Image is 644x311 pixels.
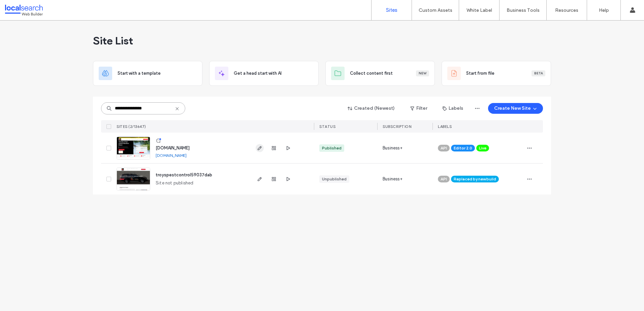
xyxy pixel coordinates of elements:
label: Sites [386,7,397,13]
button: Created (Newest) [342,103,401,114]
a: [DOMAIN_NAME] [156,145,190,150]
span: API [441,145,447,151]
span: Editor 2.0 [454,145,472,151]
span: Replaced by new build [454,176,496,182]
span: Start with a template [118,70,161,77]
div: New [416,70,429,76]
span: Business+ [383,145,402,151]
div: Get a head start with AI [209,61,319,86]
span: LABELS [438,124,452,129]
label: Business Tools [507,7,540,13]
span: Site List [93,34,133,47]
span: Live [479,145,486,151]
button: Labels [437,103,469,114]
span: Business+ [383,176,402,182]
label: White Label [466,7,492,13]
span: Start from file [466,70,494,77]
span: Collect content first [350,70,393,77]
label: Custom Assets [419,7,452,13]
div: Start with a template [93,61,202,86]
span: Help [15,5,29,11]
div: Published [322,145,342,151]
label: Resources [555,7,578,13]
span: Get a head start with AI [234,70,282,77]
a: [DOMAIN_NAME] [156,153,187,158]
label: Help [599,7,609,13]
span: SUBSCRIPTION [383,124,411,129]
span: STATUS [319,124,335,129]
span: SITES (2/13647) [117,124,146,129]
span: Site not published [156,180,194,186]
div: Beta [532,70,545,76]
span: API [441,176,447,182]
div: Collect content firstNew [325,61,435,86]
div: Start from fileBeta [442,61,551,86]
button: Filter [404,103,434,114]
a: troyspestcontrol59037dab [156,172,212,177]
button: Create New Site [488,103,543,114]
div: Unpublished [322,176,347,182]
